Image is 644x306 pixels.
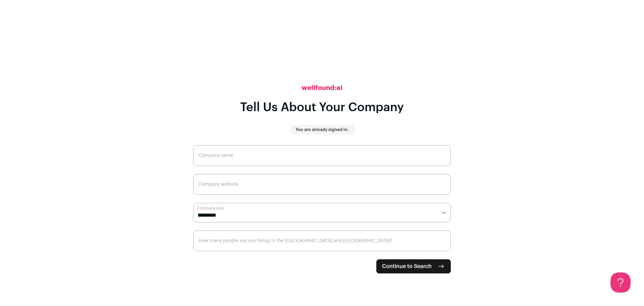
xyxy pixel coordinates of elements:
[240,101,404,114] h1: Tell Us About Your Company
[193,145,451,166] input: Company name
[193,230,451,251] input: How many people are you hiring in the US and Canada?
[382,262,432,270] span: Continue to Search
[610,272,631,293] iframe: Toggle Customer Support
[296,127,349,132] p: You are already signed in.
[302,83,342,93] h2: wellfound:ai
[193,174,451,195] input: Company website
[376,259,451,273] button: Continue to Search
